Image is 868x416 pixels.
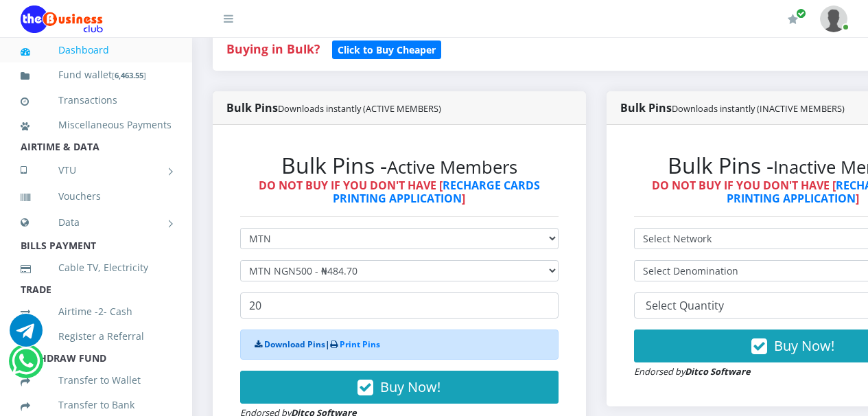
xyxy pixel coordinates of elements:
[115,70,143,80] b: 6,463.55
[634,365,751,378] small: Endorsed by
[21,252,172,284] a: Cable TV, Electricity
[21,205,172,240] a: Data
[774,336,834,355] span: Buy Now!
[333,178,540,206] a: RECHARGE CARDS PRINTING APPLICATION
[264,338,325,350] a: Download Pins
[226,100,441,115] strong: Bulk Pins
[672,102,845,115] small: Downloads instantly (INACTIVE MEMBERS)
[340,338,380,350] a: Print Pins
[259,178,540,206] strong: DO NOT BUY IF YOU DON'T HAVE [ ]
[788,14,798,25] i: Renew/Upgrade Subscription
[685,365,751,378] strong: Ditco Software
[278,102,441,115] small: Downloads instantly (ACTIVE MEMBERS)
[21,296,172,327] a: Airtime -2- Cash
[240,371,559,404] button: Buy Now!
[21,365,172,396] a: Transfer to Wallet
[21,109,172,141] a: Miscellaneous Payments
[21,181,172,212] a: Vouchers
[332,41,441,57] a: Click to Buy Cheaper
[12,355,40,378] a: Chat for support
[240,152,559,178] h2: Bulk Pins -
[112,70,146,80] small: [ ]
[620,100,845,115] strong: Bulk Pins
[21,153,172,187] a: VTU
[255,338,380,350] strong: |
[21,321,172,352] a: Register a Referral
[820,5,847,32] img: User
[21,59,172,91] a: Fund wallet[6,463.55]
[796,8,806,19] span: Renew/Upgrade Subscription
[338,43,436,56] b: Click to Buy Cheaper
[240,292,559,319] input: Enter Quantity
[10,324,43,347] a: Chat for support
[21,84,172,116] a: Transactions
[226,41,320,57] strong: Buying in Bulk?
[380,378,441,396] span: Buy Now!
[387,155,517,179] small: Active Members
[21,5,103,33] img: Logo
[21,34,172,66] a: Dashboard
